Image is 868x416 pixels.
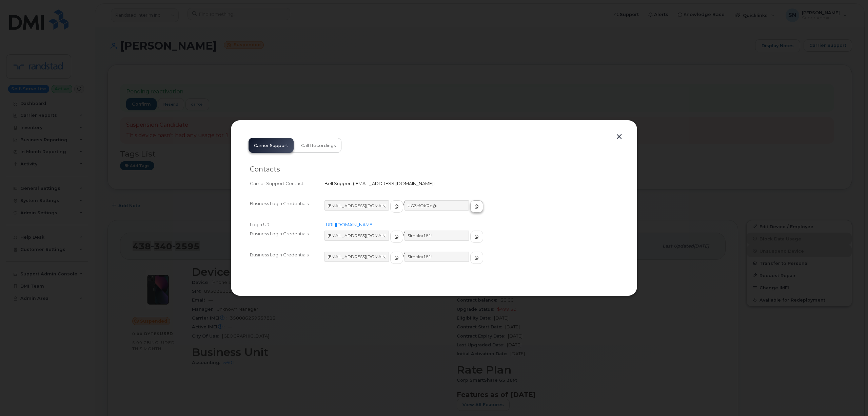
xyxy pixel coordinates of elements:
[470,200,483,213] button: copy to clipboard
[324,222,374,227] a: [URL][DOMAIN_NAME]
[324,200,618,219] div: /
[250,221,324,228] div: Login URL
[301,143,336,148] span: Call Recordings
[324,181,352,186] span: Bell Support
[250,252,324,270] div: Business Login Credentials
[390,231,403,243] button: copy to clipboard
[250,200,324,219] div: Business Login Credentials
[324,231,618,249] div: /
[324,252,618,270] div: /
[250,231,324,249] div: Business Login Credentials
[390,252,403,264] button: copy to clipboard
[250,180,324,187] div: Carrier Support Contact
[390,200,403,213] button: copy to clipboard
[470,231,483,243] button: copy to clipboard
[354,181,433,186] span: [EMAIL_ADDRESS][DOMAIN_NAME]
[470,252,483,264] button: copy to clipboard
[250,165,618,174] h2: Contacts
